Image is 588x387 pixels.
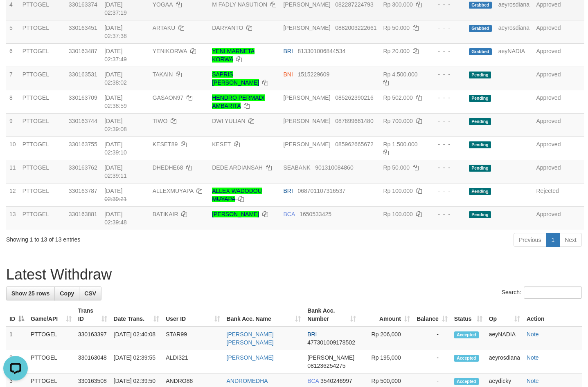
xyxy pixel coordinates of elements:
[383,188,412,194] span: Rp 100.000
[104,164,127,179] span: [DATE] 02:39:11
[486,303,523,327] th: Op: activate to sort column ascending
[104,94,127,109] span: [DATE] 02:38:59
[300,211,331,217] span: Copy 1650533425 to clipboard
[533,160,585,183] td: Approved
[212,94,264,109] a: HENDRO PERMADI AMBARITA
[431,94,462,102] div: - - -
[431,117,462,125] div: - - -
[527,331,539,338] a: Note
[533,136,585,160] td: Approved
[469,95,491,102] span: Pending
[6,327,27,350] td: 1
[19,20,65,43] td: PTTOGEL
[6,160,19,183] td: 11
[6,303,27,327] th: ID: activate to sort column descending
[454,378,479,385] span: Accepted
[6,113,19,136] td: 9
[153,164,183,171] span: DHEDHE68
[307,362,345,369] span: Copy 081236254275 to clipboard
[307,339,355,346] span: Copy 477301009178502 to clipboard
[153,141,178,148] span: KESET89
[431,47,462,55] div: - - -
[283,188,293,194] span: BRI
[162,327,223,350] td: STAR99
[6,20,19,43] td: 5
[110,350,163,374] td: [DATE] 02:39:55
[431,24,462,32] div: - - -
[19,90,65,113] td: PTTOGEL
[69,48,97,54] span: 330163487
[19,183,65,206] td: PTTOGEL
[153,25,176,31] span: ARTAKU
[533,113,585,136] td: Approved
[283,48,293,54] span: BRI
[320,378,352,384] span: Copy 3540246997 to clipboard
[104,118,127,132] span: [DATE] 02:39:08
[212,48,255,63] a: YENI MARNETA KORWA
[104,1,127,16] span: [DATE] 02:37:19
[162,350,223,374] td: ALDI321
[6,183,19,206] td: 12
[212,211,259,217] a: [PERSON_NAME]
[502,286,582,299] label: Search:
[383,141,417,148] span: Rp 1.500.000
[469,211,491,218] span: Pending
[69,188,97,194] span: 330163787
[383,211,412,217] span: Rp 100.000
[162,303,223,327] th: User ID: activate to sort column ascending
[153,71,173,78] span: TAKAIN
[335,141,373,148] span: Copy 085962665672 to clipboard
[104,211,127,226] span: [DATE] 02:39:48
[486,327,523,350] td: aeyNADIA
[383,25,410,31] span: Rp 50.000
[283,25,330,31] span: [PERSON_NAME]
[19,160,65,183] td: PTTOGEL
[469,25,492,32] span: Grabbed
[6,232,239,244] div: Showing 1 to 13 of 13 entries
[514,233,546,247] a: Previous
[104,48,127,63] span: [DATE] 02:37:49
[283,211,295,217] span: BCA
[6,43,19,67] td: 6
[283,141,330,148] span: [PERSON_NAME]
[413,327,451,350] td: -
[6,67,19,90] td: 7
[27,350,75,374] td: PTTOGEL
[315,164,353,171] span: Copy 901310084860 to clipboard
[104,141,127,156] span: [DATE] 02:39:10
[153,48,187,54] span: YENIKORWA
[335,1,373,8] span: Copy 082287224793 to clipboard
[431,140,462,148] div: - - -
[110,327,163,350] td: [DATE] 02:40:08
[283,164,310,171] span: SEABANK
[297,188,345,194] span: Copy 068701107316537 to clipboard
[527,354,539,361] a: Note
[283,118,330,124] span: [PERSON_NAME]
[6,90,19,113] td: 8
[75,303,110,327] th: Trans ID: activate to sort column ascending
[335,94,373,101] span: Copy 085262390216 to clipboard
[469,188,491,195] span: Pending
[533,90,585,113] td: Approved
[212,188,262,202] a: ALLEX WADODOU MUYAPA
[359,350,413,374] td: Rp 195,000
[559,233,582,247] a: Next
[431,210,462,218] div: - - -
[104,188,127,202] span: [DATE] 02:39:21
[212,1,267,8] a: M FADLY NASUTION
[19,67,65,90] td: PTTOGEL
[153,94,183,101] span: GASAON97
[6,206,19,230] td: 13
[283,1,330,8] span: [PERSON_NAME]
[297,48,345,54] span: Copy 813301006844534 to clipboard
[383,1,412,8] span: Rp 300.000
[212,118,245,124] a: DWI YULIAN
[335,25,376,31] span: Copy 0882003222661 to clipboard
[307,331,317,338] span: BRI
[469,141,491,148] span: Pending
[469,165,491,172] span: Pending
[335,118,373,124] span: Copy 087899661480 to clipboard
[307,378,319,384] span: BCA
[212,25,243,31] a: DARYANTO
[431,187,462,195] div: - - -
